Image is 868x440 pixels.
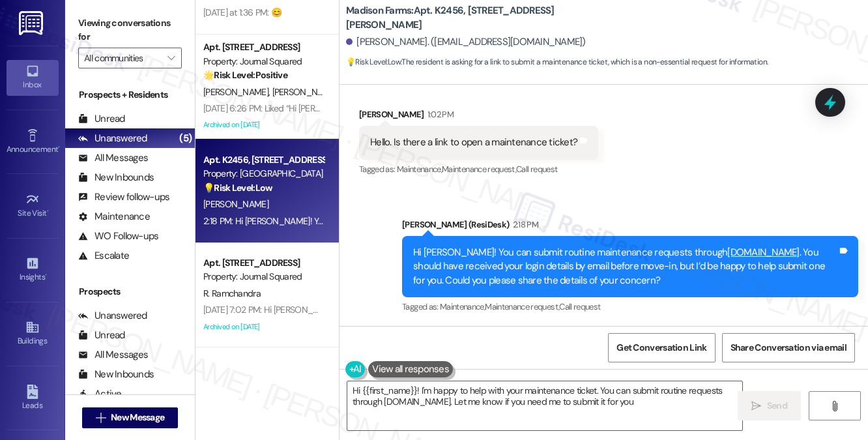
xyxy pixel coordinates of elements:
i:  [167,53,175,63]
a: Site Visit • [7,188,59,224]
button: Get Conversation Link [608,333,715,362]
div: Prospects [65,285,195,299]
i:  [96,413,106,423]
div: Apt. [STREET_ADDRESS] [203,40,324,54]
span: [PERSON_NAME] [203,198,268,210]
div: New Inbounds [78,368,154,381]
span: • [47,207,49,216]
span: Share Conversation via email [731,341,846,355]
button: Send [738,391,801,420]
div: Active [78,387,122,401]
span: Get Conversation Link [616,341,706,355]
img: ResiDesk Logo [19,11,46,35]
div: Prospects + Residents [65,88,195,102]
a: [DOMAIN_NAME] [727,246,799,259]
span: R. Ramchandra [203,287,261,299]
span: [PERSON_NAME] [272,86,338,98]
div: [DATE] at 1:36 PM: 😊 [203,7,282,18]
div: Property: Journal Squared [203,270,324,284]
strong: 💡 Risk Level: Low [346,57,401,67]
div: [PERSON_NAME] (ResiDesk) [402,218,858,236]
span: • [58,143,60,152]
div: [PERSON_NAME] [359,108,598,126]
div: All Messages [78,348,148,362]
div: Unread [78,329,125,342]
div: [PERSON_NAME]. ([EMAIL_ADDRESS][DOMAIN_NAME]) [346,35,586,49]
div: Maintenance [78,210,150,224]
div: Unanswered [78,309,147,323]
strong: 🌟 Risk Level: Positive [203,69,287,81]
div: Tagged as: [402,297,858,316]
label: Viewing conversations for [78,13,182,48]
div: Property: Journal Squared [203,55,324,68]
span: Maintenance , [397,164,442,175]
div: Hi [PERSON_NAME]! You can submit routine maintenance requests through . You should have received ... [413,246,837,287]
div: Archived on [DATE] [202,117,325,133]
textarea: Hi {{first_name}}! I'm happy to help with your maintenance ticket. You can submit routine request... [347,381,742,430]
b: Madison Farms: Apt. K2456, [STREET_ADDRESS][PERSON_NAME] [346,4,607,32]
div: WO Follow-ups [78,229,158,243]
div: Hello. Is there a link to open a maintenance ticket? [370,136,577,149]
div: Archived on [DATE] [202,319,325,335]
a: Inbox [7,60,59,95]
a: Insights • [7,252,59,287]
div: Property: [GEOGRAPHIC_DATA] [203,167,324,181]
div: Unanswered [78,132,147,145]
div: Tagged as: [359,160,598,179]
span: Maintenance request , [485,301,559,312]
span: Call request [516,164,557,175]
input: All communities [84,48,161,68]
div: 2:18 PM [510,218,538,231]
div: Apt. K2456, [STREET_ADDRESS][PERSON_NAME] [203,153,324,167]
button: Share Conversation via email [722,333,855,362]
span: New Message [111,411,164,424]
i:  [830,401,839,411]
a: Leads [7,381,59,416]
span: Maintenance request , [442,164,516,175]
div: Unread [78,112,125,126]
span: [PERSON_NAME] [203,86,272,98]
span: Call request [559,301,600,312]
span: • [45,271,47,280]
span: Send [767,399,787,413]
span: : The resident is asking for a link to submit a maintenance ticket, which is a non-essential requ... [346,55,768,69]
span: Maintenance , [440,301,485,312]
div: Review follow-ups [78,190,169,204]
div: All Messages [78,151,148,165]
a: Buildings [7,316,59,351]
div: Escalate [78,249,129,263]
i:  [751,401,761,411]
div: Apt. [STREET_ADDRESS] [203,256,324,270]
div: [DATE] 6:26 PM: Liked “Hi [PERSON_NAME] and [PERSON_NAME]! Starting [DATE]…” [203,102,515,114]
button: New Message [82,407,179,428]
div: New Inbounds [78,171,154,184]
div: (5) [176,128,195,149]
div: 1:02 PM [424,108,454,121]
strong: 💡 Risk Level: Low [203,182,272,194]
